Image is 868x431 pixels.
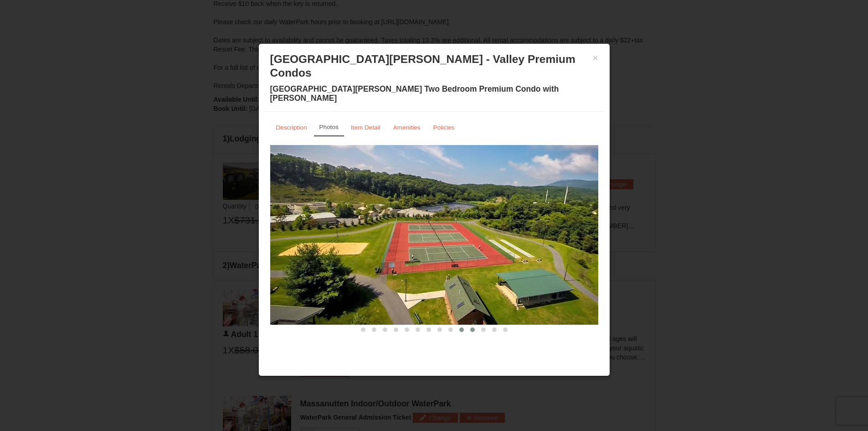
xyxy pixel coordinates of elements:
a: Policies [427,119,460,136]
small: Amenities [393,124,421,131]
img: 18876286-172-003e8406.jpg [270,145,598,325]
small: Photos [319,124,339,130]
h4: [GEOGRAPHIC_DATA][PERSON_NAME] Two Bedroom Premium Condo with [PERSON_NAME] [270,84,598,103]
h3: [GEOGRAPHIC_DATA][PERSON_NAME] - Valley Premium Condos [270,52,598,80]
small: Description [276,124,307,131]
button: × [593,53,598,62]
a: Item Detail [345,119,386,136]
small: Policies [433,124,454,131]
small: Item Detail [351,124,380,131]
a: Amenities [387,119,426,136]
a: Description [270,119,313,136]
a: Photos [314,119,344,136]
